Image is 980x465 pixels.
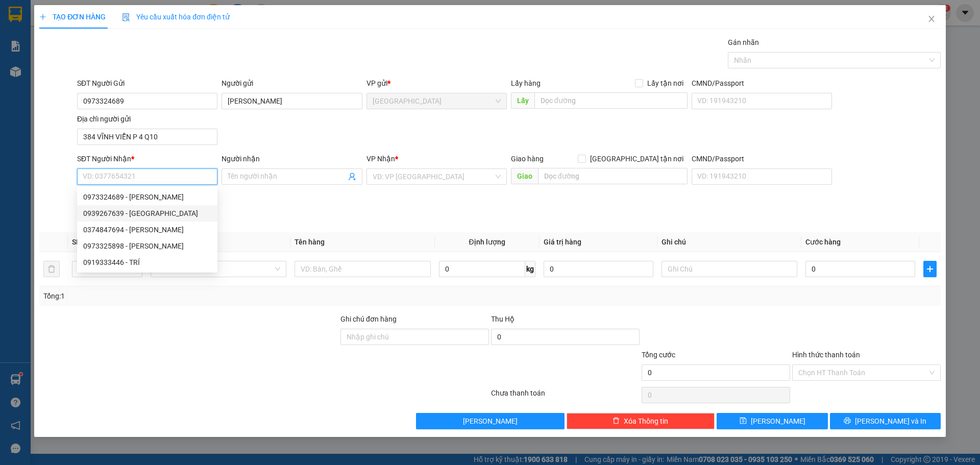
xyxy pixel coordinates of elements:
span: Giá trị hàng [544,238,581,246]
div: 0919333446 - TRÍ [77,254,217,271]
button: Close [917,5,946,34]
span: Xóa Thông tin [624,415,668,427]
span: [PERSON_NAME] [751,415,805,427]
div: Người gửi [222,78,362,89]
input: 0 [544,261,653,277]
span: SL [72,238,80,246]
div: 0973324689 - NGUYỄN HUY HOÀNG [77,189,217,205]
span: Thu Hộ [491,315,514,323]
span: plus [924,265,936,273]
span: TẠO ĐƠN HÀNG [39,13,106,21]
span: Định lượng [469,238,505,246]
span: kg [525,261,535,277]
span: user-add [348,173,356,181]
span: Lấy [511,92,534,109]
span: close [927,15,936,23]
span: [PERSON_NAME] [463,415,518,427]
span: delete [612,417,620,425]
div: SĐT Người Gửi [77,78,217,89]
span: Giao [511,168,538,184]
span: Giao hàng [511,155,544,163]
input: Địa chỉ của người gửi [77,129,217,145]
div: 0973325898 - MINH [77,238,217,254]
span: Nhận: [119,10,144,20]
span: plus [39,13,46,20]
div: CMND/Passport [692,78,832,89]
div: Địa chỉ người gửi [77,113,217,125]
div: 158/7 MÃ LÒ, [GEOGRAPHIC_DATA] [9,70,112,95]
label: Ghi chú đơn hàng [340,315,397,323]
div: [PERSON_NAME] Y PHƯƠNG [9,32,112,56]
span: save [740,417,747,425]
span: [GEOGRAPHIC_DATA] tận nơi [586,153,688,164]
div: 0397534296 [9,56,112,70]
div: CMND/Passport [692,153,832,164]
div: SĐT Người Nhận [77,153,217,164]
span: Sài Gòn [373,93,501,109]
span: Yêu cầu xuất hóa đơn điện tử [122,13,230,21]
button: plus [923,261,937,277]
span: [PERSON_NAME] và In [855,415,926,427]
input: Ghi Chú [661,261,797,277]
button: printer[PERSON_NAME] và In [830,413,941,429]
div: HƯNG [119,21,202,33]
div: 0973324689 - [PERSON_NAME] [83,191,211,203]
span: Lấy tận nơi [643,78,688,89]
span: Tổng cước [642,351,675,359]
span: Tên hàng [295,238,325,246]
div: VP gửi [366,78,507,89]
div: 0903620956 [119,33,202,47]
button: deleteXóa Thông tin [567,413,715,429]
button: save[PERSON_NAME] [717,413,827,429]
div: 0919333446 - TRÍ [83,257,211,268]
div: Tổng: 1 [43,290,378,302]
label: Gán nhãn [728,38,759,46]
span: Khác [157,261,280,277]
label: Hình thức thanh toán [792,351,860,359]
div: 0939267639 - PHAN VĨNH TRƯỜNG [77,205,217,222]
input: Dọc đường [538,168,688,184]
button: delete [43,261,60,277]
th: Ghi chú [657,232,801,252]
input: Dọc đường [534,92,688,109]
div: Chưa thanh toán [490,387,641,405]
div: 0939267639 - [GEOGRAPHIC_DATA] [83,208,211,219]
span: Gửi: [9,9,24,19]
div: 0973325898 - [PERSON_NAME] [83,240,211,252]
span: VP Nhận [366,155,395,163]
div: 0374847694 - NGUYỄN VĂN NGUYÊN [77,222,217,238]
div: Mỹ Long [119,9,202,21]
input: Ghi chú đơn hàng [340,329,489,345]
span: Cước hàng [805,238,841,246]
button: [PERSON_NAME] [416,413,565,429]
div: Người nhận [222,153,362,164]
input: VD: Bàn, Ghế [295,261,430,277]
img: icon [122,13,130,21]
span: printer [844,417,851,425]
div: 0374847694 - [PERSON_NAME] [83,224,211,235]
div: [GEOGRAPHIC_DATA] [9,9,112,32]
span: Lấy hàng [511,79,541,87]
